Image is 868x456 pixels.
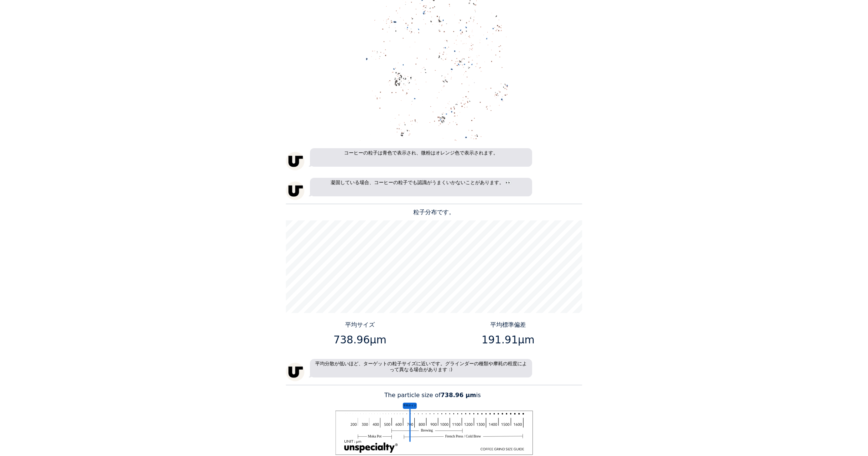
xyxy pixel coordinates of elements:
p: 平均サイズ [289,320,431,329]
p: 粒子分布です。 [286,208,582,217]
img: unspecialty-logo [286,363,304,381]
tspan: 平均サイズ [403,404,417,407]
img: unspecialty-logo [286,182,304,200]
p: The particle size of is [286,391,582,400]
p: 191.91μm [437,332,580,348]
b: 738.96 μm [441,392,476,399]
img: unspecialty-logo [286,152,304,170]
p: 凝固している場合、コーヒーの粒子でも認識がうまくいかないことがあります。 👀 [310,178,532,196]
p: 平均分散が低いほど、ターゲットの粒子サイズに近いです。グラインダーの種類や摩耗の程度によって異なる場合があります :) [310,359,532,377]
p: コーヒーの粒子は青色で表示され、微粉はオレンジ色で表示されます。 [310,148,532,167]
p: 738.96μm [289,332,431,348]
p: 平均標準偏差 [437,320,580,329]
